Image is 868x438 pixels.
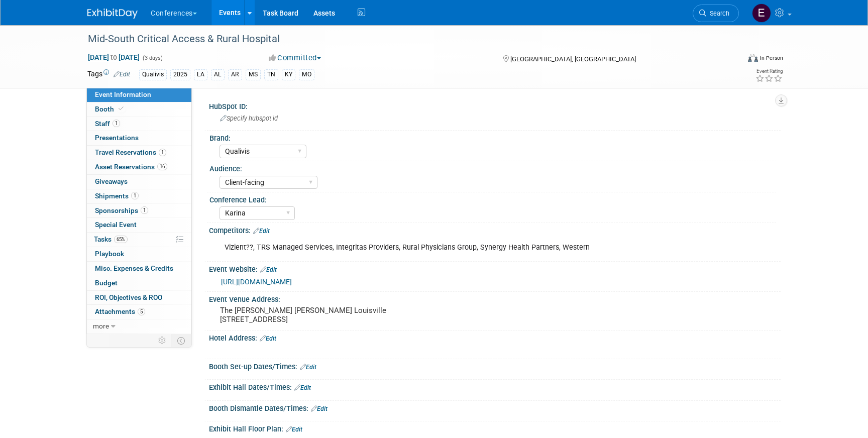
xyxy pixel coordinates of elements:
div: Mid-South Critical Access & Rural Hospital [84,30,724,48]
span: Special Event [95,221,137,229]
span: Specify hubspot id [220,115,278,122]
div: Competitors: [209,223,781,236]
div: Booth Set-up Dates/Times: [209,359,781,372]
span: Playbook [95,250,124,258]
a: more [87,319,191,334]
a: Edit [286,426,302,433]
div: Brand: [209,131,776,143]
div: LA [194,69,207,80]
span: Asset Reservations [95,163,167,171]
span: Tasks [94,235,128,243]
a: Special Event [87,218,191,232]
img: Erin Anderson [752,4,771,23]
span: 5 [138,308,145,315]
td: Toggle Event Tabs [171,334,192,347]
div: Hotel Address: [209,331,781,344]
div: Audience: [209,161,776,174]
button: Committed [265,53,325,63]
a: Attachments5 [87,305,191,319]
pre: The [PERSON_NAME] [PERSON_NAME] Louisville [STREET_ADDRESS] [220,306,436,324]
span: [GEOGRAPHIC_DATA], [GEOGRAPHIC_DATA] [510,55,636,63]
a: Giveaways [87,175,191,189]
a: Search [693,5,739,22]
div: Exhibit Hall Floor Plan: [209,421,781,434]
a: Sponsorships1 [87,204,191,218]
span: 1 [141,206,148,214]
a: Tasks65% [87,233,191,247]
span: 1 [131,192,139,199]
span: Sponsorships [95,206,148,214]
div: KY [282,69,295,80]
a: Budget [87,276,191,290]
a: Asset Reservations16 [87,160,191,174]
span: Shipments [95,192,139,200]
span: Booth [95,105,126,113]
a: Edit [260,266,277,273]
div: Qualivis [139,69,167,80]
a: Staff1 [87,117,191,131]
a: Event Information [87,88,191,102]
img: ExhibitDay [87,9,138,19]
span: Misc. Expenses & Credits [95,264,173,272]
div: Vizient??, TRS Managed Services, Integritas Providers, Rural Physicians Group, Synergy Health Par... [218,238,670,258]
a: Edit [294,384,311,391]
span: Budget [95,279,118,287]
span: 16 [157,163,167,170]
a: Booth [87,102,191,117]
a: Presentations [87,131,191,145]
div: HubSpot ID: [209,99,781,112]
a: Playbook [87,247,191,261]
div: MO [299,69,314,80]
div: Booth Dismantle Dates/Times: [209,401,781,414]
div: AL [211,69,225,80]
div: Event Format [680,52,783,67]
img: Format-Inperson.png [748,54,758,62]
span: Travel Reservations [95,148,166,156]
div: In-Person [759,54,783,62]
div: MS [246,69,261,80]
div: 2025 [170,69,190,80]
span: Giveaways [95,177,128,185]
a: Edit [300,364,316,371]
div: Event Venue Address: [209,292,781,304]
span: Event Information [95,90,151,98]
div: AR [228,69,242,80]
td: Tags [87,69,130,80]
span: 1 [113,120,120,127]
td: Personalize Event Tab Strip [154,334,171,347]
div: Event Website: [209,262,781,275]
span: Staff [95,120,120,128]
div: Event Rating [755,69,783,74]
i: Booth reservation complete [119,106,124,112]
a: ROI, Objectives & ROO [87,291,191,305]
span: to [109,53,119,61]
a: Edit [311,405,328,412]
a: Edit [260,335,276,342]
a: Misc. Expenses & Credits [87,262,191,276]
span: ROI, Objectives & ROO [95,293,162,301]
span: more [93,322,109,330]
span: [DATE] [DATE] [87,53,140,62]
div: TN [264,69,278,80]
span: (3 days) [142,55,163,61]
a: [URL][DOMAIN_NAME] [221,278,292,286]
a: Travel Reservations1 [87,146,191,160]
a: Shipments1 [87,189,191,203]
span: Presentations [95,134,139,142]
span: 1 [159,149,166,156]
a: Edit [114,71,130,78]
a: Edit [253,228,270,235]
span: Attachments [95,307,145,315]
span: Search [706,10,729,17]
div: Exhibit Hall Dates/Times: [209,380,781,393]
span: 65% [114,236,128,243]
div: Conference Lead: [209,192,776,205]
